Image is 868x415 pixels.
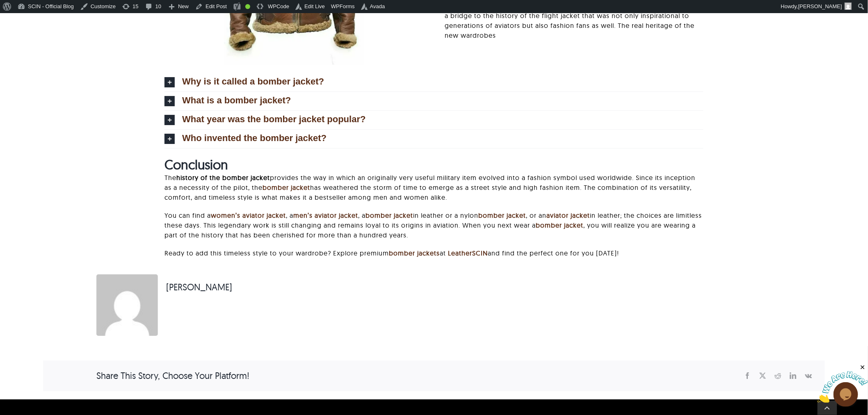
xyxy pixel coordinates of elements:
a: bomber jacket [263,183,310,192]
p: The provides the way in which an originally very useful military item evolved into a fashion symb... [164,173,704,202]
span: Why is it called a bomber jacket? [182,77,324,86]
a: women’s aviator jacket [211,211,286,219]
p: You can find a , a , a in leather or a nylon , or an in leather; the choices are limitless these ... [164,210,704,240]
h4: Share This Story, Choose Your Platform! [96,369,249,383]
img: Adam S. [96,274,158,336]
a: bomber jacket [536,221,583,229]
a: bomber jacket [478,211,526,219]
a: What year was the bomber jacket popular? [164,111,704,129]
a: Why is it called a bomber jacket? [164,73,704,91]
a: Facebook [740,370,756,381]
a: bomber jacket [365,211,413,219]
a: X [756,370,771,381]
strong: Conclusion [164,156,228,173]
a: Reddit [771,370,786,381]
span: What year was the bomber jacket popular? [182,115,365,124]
strong: LeatherSCIN [448,249,488,257]
a: men’s aviator jacket [293,211,358,219]
iframe: chat widget [817,364,868,403]
div: Good [245,4,250,9]
span: [PERSON_NAME] [166,280,232,294]
a: bomber jackets [389,249,440,257]
a: LinkedIn [786,370,801,381]
span: Who invented the bomber jacket? [182,134,327,143]
strong: history of the bomber jacket [176,173,270,182]
a: Who invented the bomber jacket? [164,130,704,148]
a: What is a bomber jacket? [164,92,704,110]
span: [PERSON_NAME] [798,3,842,9]
span: What is a bomber jacket? [182,96,291,105]
p: Ready to add this timeless style to your wardrobe? Explore premium at and find the perfect one fo... [164,248,704,258]
a: LeatherSCIN [446,249,488,257]
a: aviator jacket [546,211,590,219]
a: Vk [801,370,817,381]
